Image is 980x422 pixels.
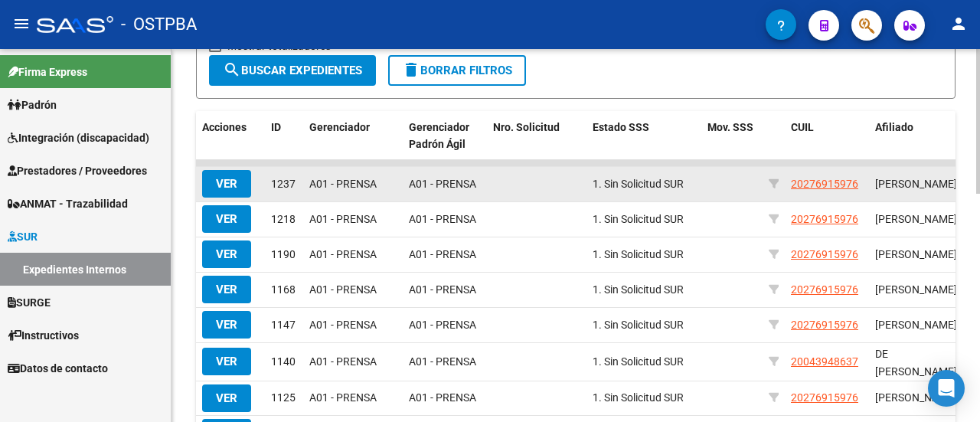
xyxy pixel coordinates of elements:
span: Instructivos [8,327,79,344]
span: A01 - PRENSA [409,283,476,296]
span: [PERSON_NAME] [875,213,957,225]
datatable-header-cell: Gerenciador Padrón Ágil [403,111,487,162]
span: VER [216,247,237,261]
span: 1218 [271,213,296,225]
span: 1. Sin Solicitud SUR [593,283,684,296]
button: VER [202,384,251,412]
mat-icon: person [949,15,968,33]
datatable-header-cell: Afiliado [869,111,969,162]
span: Buscar Expedientes [223,64,362,77]
span: A01 - PRENSA [409,355,476,368]
span: 20276915976 [791,248,858,260]
span: CUIL [791,121,814,133]
mat-icon: search [223,61,241,79]
span: [PERSON_NAME] [875,178,957,190]
span: Prestadores / Proveedores [8,162,147,179]
button: VER [202,240,251,268]
button: VER [202,205,251,233]
span: 1. Sin Solicitud SUR [593,213,684,225]
span: 20276915976 [791,178,858,190]
span: A01 - PRENSA [309,355,377,368]
span: 1. Sin Solicitud SUR [593,391,684,404]
span: A01 - PRENSA [409,391,476,404]
span: VER [216,355,237,368]
button: Borrar Filtros [388,55,526,86]
span: Gerenciador Padrón Ágil [409,121,469,151]
datatable-header-cell: Acciones [196,111,265,162]
span: SUR [8,228,38,245]
datatable-header-cell: Nro. Solicitud [487,111,586,162]
span: 20276915976 [791,391,858,404]
span: 1168 [271,283,296,296]
span: 1125 [271,391,296,404]
span: Nro. Solicitud [493,121,560,133]
span: Afiliado [875,121,913,133]
datatable-header-cell: CUIL [785,111,869,162]
span: VER [216,318,237,332]
span: VER [216,283,237,296]
span: 1190 [271,248,296,260]
span: 1237 [271,178,296,190]
span: Borrar Filtros [402,64,512,77]
span: [PERSON_NAME] [875,391,957,404]
datatable-header-cell: Estado SSS [586,111,701,162]
button: VER [202,170,251,198]
datatable-header-cell: Mov. SSS [701,111,763,162]
span: [PERSON_NAME] [875,283,957,296]
mat-icon: menu [12,15,31,33]
span: 20276915976 [791,283,858,296]
span: 1140 [271,355,296,368]
button: VER [202,276,251,303]
span: VER [216,212,237,226]
span: 20276915976 [791,319,858,331]
span: A01 - PRENSA [309,178,377,190]
span: 20043948637 [791,355,858,368]
span: A01 - PRENSA [309,248,377,260]
span: A01 - PRENSA [309,283,377,296]
span: DE [PERSON_NAME] [PERSON_NAME] [875,348,957,395]
span: [PERSON_NAME] [875,248,957,260]
span: A01 - PRENSA [409,248,476,260]
span: 1. Sin Solicitud SUR [593,355,684,368]
span: ID [271,121,281,133]
span: Mov. SSS [707,121,753,133]
button: VER [202,348,251,375]
span: VER [216,177,237,191]
span: SURGE [8,294,51,311]
mat-icon: delete [402,61,420,79]
button: Buscar Expedientes [209,55,376,86]
span: A01 - PRENSA [309,391,377,404]
span: 20276915976 [791,213,858,225]
button: VER [202,311,251,339]
span: A01 - PRENSA [409,178,476,190]
span: A01 - PRENSA [409,213,476,225]
span: - OSTPBA [121,8,197,41]
div: Open Intercom Messenger [928,370,965,407]
span: Gerenciador [309,121,370,133]
span: 1. Sin Solicitud SUR [593,248,684,260]
span: [PERSON_NAME] [875,319,957,331]
span: Padrón [8,97,57,113]
span: ANMAT - Trazabilidad [8,195,128,212]
datatable-header-cell: Gerenciador [303,111,403,162]
span: 1147 [271,319,296,331]
span: A01 - PRENSA [409,319,476,331]
span: A01 - PRENSA [309,319,377,331]
span: 1. Sin Solicitud SUR [593,178,684,190]
span: VER [216,391,237,405]
span: A01 - PRENSA [309,213,377,225]
span: 1. Sin Solicitud SUR [593,319,684,331]
span: Firma Express [8,64,87,80]
span: Acciones [202,121,247,133]
span: Estado SSS [593,121,649,133]
span: Datos de contacto [8,360,108,377]
span: Integración (discapacidad) [8,129,149,146]
datatable-header-cell: ID [265,111,303,162]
